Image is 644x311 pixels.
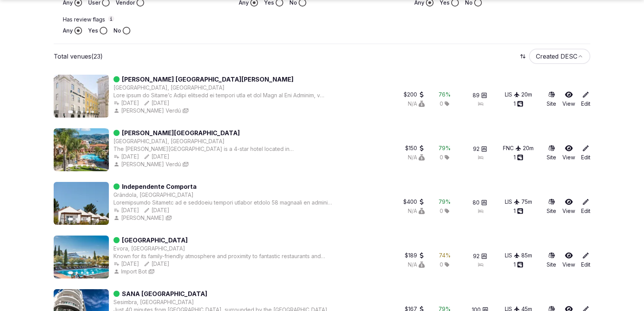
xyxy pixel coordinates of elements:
a: [GEOGRAPHIC_DATA] [122,236,188,245]
div: N/A [408,154,425,161]
button: Evora, [GEOGRAPHIC_DATA] [113,245,185,252]
button: $400 [403,198,425,206]
img: Featured image for Pestana Rua Augusta Lisboa [54,75,109,118]
span: [PERSON_NAME] Verdú [121,160,181,168]
button: Go to slide 4 [86,164,89,167]
label: No [113,27,121,34]
button: 20m [523,144,534,152]
button: Go to slide 5 [92,164,94,167]
span: 92 [473,252,480,260]
div: N/A [408,261,425,268]
button: 80 [473,199,487,206]
a: [PERSON_NAME] [GEOGRAPHIC_DATA][PERSON_NAME] [122,75,294,84]
button: Go to slide 5 [92,272,94,274]
button: 1 [514,154,523,161]
a: Site [547,144,556,161]
div: LIS [505,91,520,98]
button: Go to slide 1 [68,218,73,221]
a: View [562,198,575,215]
a: Edit [581,198,590,215]
span: 80 [473,199,480,206]
button: FNC [503,144,521,152]
button: [DATE] [144,153,169,160]
button: Go to slide 1 [68,110,73,113]
button: Go to slide 5 [92,218,94,220]
button: Go to slide 2 [76,164,78,167]
button: $150 [405,144,425,152]
label: Any [63,27,73,34]
div: The [PERSON_NAME][GEOGRAPHIC_DATA] is a 4-star hotel located in [GEOGRAPHIC_DATA], [GEOGRAPHIC_DA... [113,145,338,153]
div: Lore ipsum do Sitame’c Adipi elitsedd ei tempori utla et dol Magn al Eni Adminim, v quisno ex ull... [113,92,338,99]
button: [DATE] [113,260,139,268]
div: 1 [514,100,523,108]
button: 1 [514,207,523,215]
a: View [562,91,575,108]
a: Site [547,91,556,108]
span: 92 [473,145,480,153]
button: [DATE] [144,99,169,107]
button: 1 [514,261,523,268]
img: Featured image for Convento do Espinheiro Resort & Spa [54,236,109,278]
div: N/A [408,207,425,215]
button: [DATE] [113,206,139,214]
button: [PERSON_NAME] Verdú [113,107,181,115]
button: Sesimbra, [GEOGRAPHIC_DATA] [113,298,194,306]
button: Go to slide 4 [86,111,89,113]
div: 79 % [439,144,451,152]
button: 79% [439,144,451,152]
div: 75 m [521,198,532,206]
button: Go to slide 5 [92,111,94,113]
button: [GEOGRAPHIC_DATA], [GEOGRAPHIC_DATA] [113,84,225,92]
span: 0 [440,154,443,161]
button: 92 [473,145,487,153]
span: 0 [440,100,443,108]
button: [DATE] [113,153,139,160]
button: Go to slide 1 [68,271,73,274]
p: Total venues (23) [54,52,103,61]
button: 20m [521,91,532,98]
div: 20 m [521,91,532,98]
button: 89 [473,92,487,99]
button: Go to slide 3 [81,218,83,220]
a: Site [547,252,556,268]
a: [PERSON_NAME][GEOGRAPHIC_DATA] [122,128,240,137]
button: Go to slide 3 [81,164,83,167]
button: 75m [521,198,532,206]
button: 74% [439,252,451,259]
button: Go to slide 3 [81,272,83,274]
button: 85m [521,252,532,259]
button: 79% [439,198,451,206]
div: $189 [405,252,425,259]
img: Featured image for Independente Comporta [54,182,109,225]
button: LIS [505,252,520,259]
button: Has review flags [108,16,114,22]
button: [DATE] [144,260,169,268]
button: N/A [408,100,425,108]
div: 74 % [439,252,451,259]
button: Go to slide 2 [76,218,78,220]
div: [DATE] [113,99,139,107]
span: Import Bot [121,268,147,275]
div: Grândola, [GEOGRAPHIC_DATA] [113,191,194,199]
div: Known for its family-friendly atmosphere and proximity to fantastic restaurants and attractions, ... [113,252,338,260]
button: [GEOGRAPHIC_DATA], [GEOGRAPHIC_DATA] [113,137,225,145]
button: Go to slide 3 [81,111,83,113]
button: LIS [505,198,520,206]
